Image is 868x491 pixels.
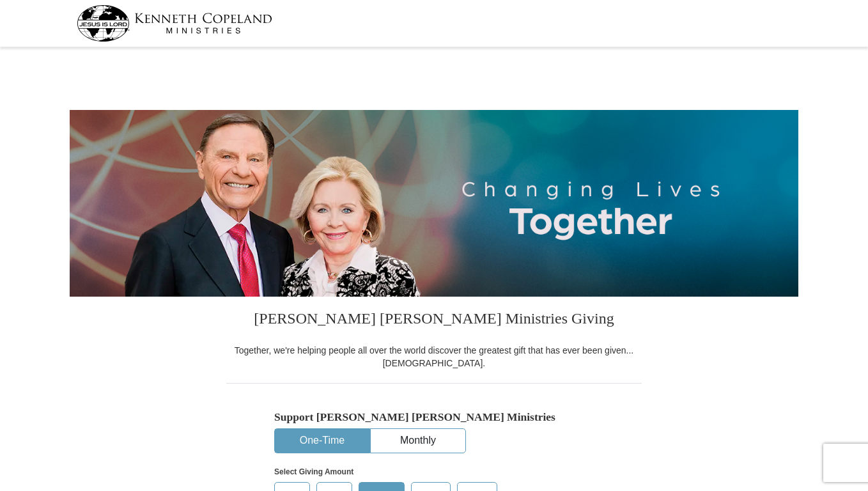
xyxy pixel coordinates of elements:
button: Monthly [371,429,465,453]
h3: [PERSON_NAME] [PERSON_NAME] Ministries Giving [226,297,642,344]
strong: Select Giving Amount [274,467,353,476]
h5: Support [PERSON_NAME] [PERSON_NAME] Ministries [274,410,594,424]
button: One-Time [275,429,369,453]
img: kcm-header-logo.svg [77,5,272,42]
div: Together, we're helping people all over the world discover the greatest gift that has ever been g... [226,344,642,370]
